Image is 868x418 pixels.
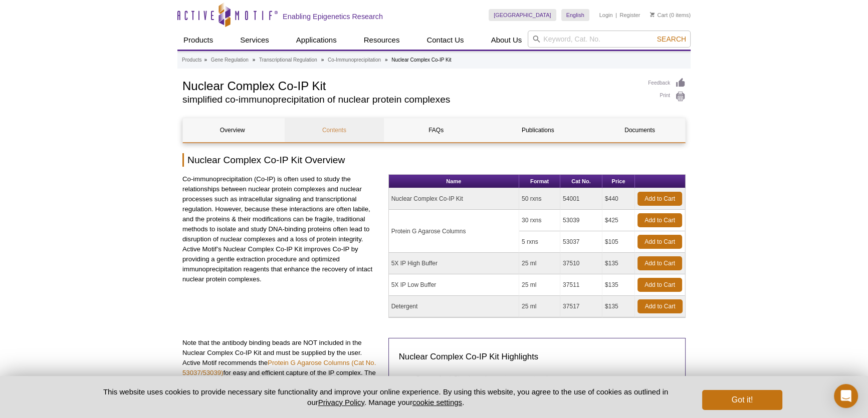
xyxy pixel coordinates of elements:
[285,118,383,142] a: Contents
[560,175,602,188] th: Cat No.
[528,31,691,48] input: Keyword, Cat. No.
[519,210,560,231] td: 30 rxns
[321,57,324,63] li: »
[182,95,638,104] h2: simplified co-immunoprecipitation of nuclear protein complexes
[637,256,682,270] a: Add to Cart
[318,398,364,406] a: Privacy Policy
[489,118,587,142] a: Publications
[560,274,602,296] td: 37511
[519,253,560,274] td: 25 ml
[560,253,602,274] td: 37510
[211,56,249,65] a: Gene Regulation
[637,235,682,249] a: Add to Cart
[182,359,376,376] a: Protein G Agarose Columns (Cat No. 53037/53039)
[182,56,201,65] a: Products
[615,9,617,21] li: |
[519,175,560,188] th: Format
[602,274,635,296] td: $135
[389,188,519,210] td: Nuclear Complex Co-IP Kit
[234,31,275,50] a: Services
[399,351,675,363] h3: Nuclear Complex Co-IP Kit Highlights
[561,9,589,21] a: English
[489,9,556,21] a: [GEOGRAPHIC_DATA]
[204,57,207,63] li: »
[391,57,451,63] li: Nuclear Complex Co-IP Kit
[637,299,683,313] a: Add to Cart
[519,231,560,253] td: 5 rxns
[602,188,635,210] td: $440
[602,253,635,274] td: $135
[560,210,602,231] td: 53039
[519,188,560,210] td: 50 rxns
[415,370,666,383] li: Simple and easy to use protocol
[834,384,858,408] div: Open Intercom Messenger
[648,78,686,89] a: Feedback
[602,231,635,253] td: $105
[253,57,256,63] li: »
[590,118,689,142] a: Documents
[602,296,635,317] td: $135
[182,174,381,284] p: Co-immunoprecipitation (Co-IP) is often used to study the relationships between nuclear protein c...
[358,31,406,50] a: Resources
[182,153,686,167] h2: Nuclear Complex Co-IP Kit Overview
[654,35,689,44] button: Search
[519,296,560,317] td: 25 ml
[485,31,528,50] a: About Us
[259,56,317,65] a: Transcriptional Regulation
[283,12,383,21] h2: Enabling Epigenetics Research
[560,188,602,210] td: 54001
[386,118,485,142] a: FAQs
[650,12,655,17] img: Your Cart
[637,192,682,206] a: Add to Cart
[177,31,219,50] a: Products
[183,118,282,142] a: Overview
[389,253,519,274] td: 5X IP High Buffer
[702,390,782,410] button: Got it!
[290,31,343,50] a: Applications
[389,296,519,317] td: Detergent
[560,296,602,317] td: 37517
[415,374,454,382] strong: Convenient:
[389,274,519,296] td: 5X IP Low Buffer
[650,12,668,19] a: Cart
[657,35,686,43] span: Search
[389,175,519,188] th: Name
[412,398,462,406] button: cookie settings
[619,12,640,19] a: Register
[648,91,686,102] a: Print
[86,386,686,407] p: This website uses cookies to provide necessary site functionality and improve your online experie...
[599,12,613,19] a: Login
[385,57,388,63] li: »
[182,78,638,93] h1: Nuclear Complex Co-IP Kit
[560,231,602,253] td: 53037
[519,274,560,296] td: 25 ml
[328,56,381,65] a: Co-Immunoprecipitation
[389,210,519,253] td: Protein G Agarose Columns
[650,9,691,21] li: (0 items)
[602,175,635,188] th: Price
[637,213,682,227] a: Add to Cart
[602,210,635,231] td: $425
[420,31,470,50] a: Contact Us
[637,278,682,292] a: Add to Cart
